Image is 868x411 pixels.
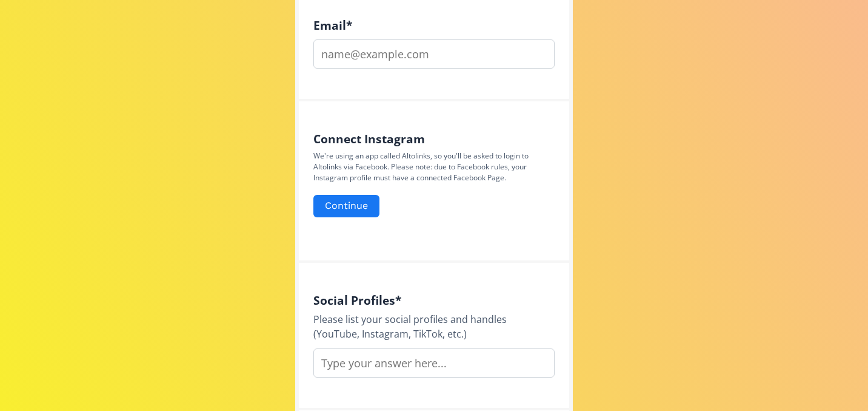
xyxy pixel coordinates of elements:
h4: Email * [313,18,555,32]
h4: Social Profiles * [313,293,555,307]
h4: Connect Instagram [313,132,555,146]
input: Type your answer here... [313,348,555,378]
p: We're using an app called Altolinks, so you'll be asked to login to Altolinks via Facebook. Pleas... [313,151,555,183]
div: Please list your social profiles and handles (YouTube, Instagram, TikTok, etc.) [313,312,555,341]
input: name@example.com [313,39,555,69]
button: Continue [313,195,379,217]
